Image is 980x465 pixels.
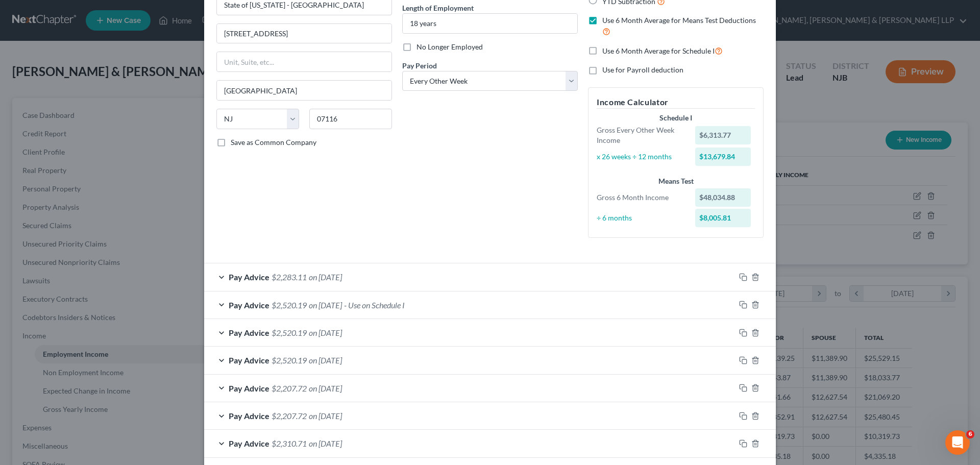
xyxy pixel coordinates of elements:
[217,52,391,71] input: Unit, Suite, etc...
[695,209,751,227] div: $8,005.81
[309,411,342,421] span: on [DATE]
[602,46,715,55] span: Use 6 Month Average for Schedule I
[592,213,690,223] div: ÷ 6 months
[344,300,405,310] span: - Use on Schedule I
[229,355,269,365] span: Pay Advice
[945,430,970,455] iframe: Intercom live chat
[217,24,391,43] input: Enter address...
[597,113,755,123] div: Schedule I
[403,14,577,33] input: ex: 2 years
[597,176,755,186] div: Means Test
[229,328,269,337] span: Pay Advice
[229,272,269,282] span: Pay Advice
[231,138,316,146] span: Save as Common Company
[309,355,342,365] span: on [DATE]
[602,65,683,74] span: Use for Payroll deduction
[272,272,307,282] span: $2,283.11
[217,81,391,100] input: Enter city...
[309,438,342,448] span: on [DATE]
[272,411,307,421] span: $2,207.72
[229,300,269,310] span: Pay Advice
[229,438,269,448] span: Pay Advice
[416,42,483,51] span: No Longer Employed
[592,192,690,203] div: Gross 6 Month Income
[309,272,342,282] span: on [DATE]
[309,328,342,337] span: on [DATE]
[309,300,342,310] span: on [DATE]
[272,438,307,448] span: $2,310.71
[592,125,690,145] div: Gross Every Other Week Income
[966,430,974,438] span: 6
[695,126,751,144] div: $6,313.77
[695,188,751,207] div: $48,034.88
[402,3,474,13] label: Length of Employment
[272,355,307,365] span: $2,520.19
[309,109,392,129] input: Enter zip...
[602,16,756,25] span: Use 6 Month Average for Means Test Deductions
[309,383,342,393] span: on [DATE]
[592,152,690,162] div: x 26 weeks ÷ 12 months
[272,328,307,337] span: $2,520.19
[229,383,269,393] span: Pay Advice
[229,411,269,421] span: Pay Advice
[402,61,437,70] span: Pay Period
[695,148,751,166] div: $13,679.84
[597,96,755,109] h5: Income Calculator
[272,383,307,393] span: $2,207.72
[272,300,307,310] span: $2,520.19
